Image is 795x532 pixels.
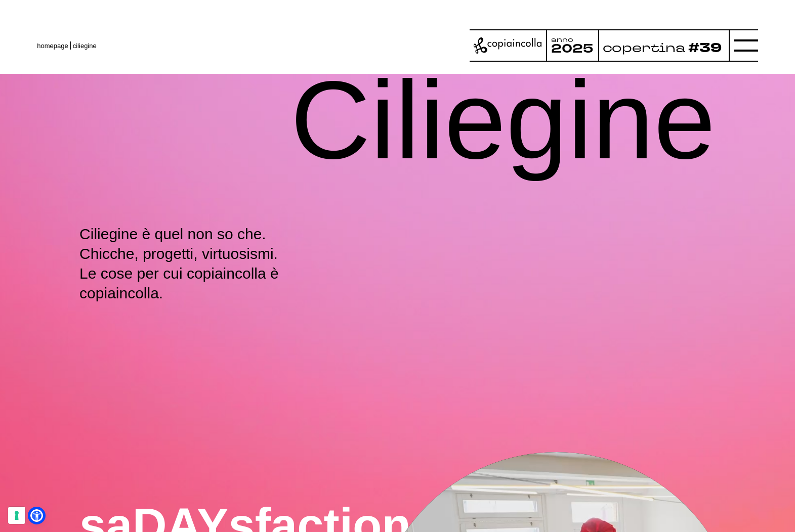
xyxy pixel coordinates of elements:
h1: Ciliegine [290,42,716,198]
p: Ciliegine è quel non so che. Chicche, progetti, virtuosismi. Le cose per cui copiaincolla è copia... [79,224,334,303]
button: Le tue preferenze relative al consenso per le tecnologie di tracciamento [8,507,25,524]
tspan: copertina [603,39,687,56]
a: Open Accessibility Menu [30,509,43,522]
tspan: #39 [690,39,724,57]
tspan: 2025 [551,41,593,57]
a: homepage [37,42,68,50]
span: ciliegine [73,42,97,50]
tspan: anno [551,34,573,43]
